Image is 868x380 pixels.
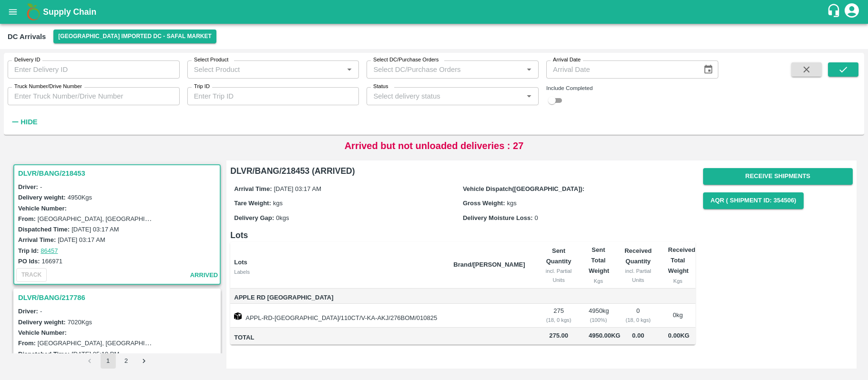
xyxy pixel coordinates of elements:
label: Driver: [18,308,38,315]
span: 0 kgs [276,214,289,221]
button: Open [523,63,535,76]
button: Go to next page [137,353,152,369]
label: Delivery Gap: [234,214,274,221]
b: Lots [234,259,247,266]
div: incl. Partial Units [544,267,573,284]
input: Arrival Date [546,60,695,79]
label: 4950 Kgs [68,194,92,201]
div: Labels [234,268,446,276]
label: Driver: [18,183,38,190]
label: Vehicle Number: [18,329,67,336]
span: 0 [535,214,538,221]
label: Select Product [194,56,228,64]
label: From: [18,215,36,222]
input: Enter Truck Number/Drive Number [8,87,180,105]
label: Arrival Time: [234,185,272,192]
button: Go to page 2 [119,353,134,369]
td: 275 [536,304,581,328]
label: Vehicle Number: [18,205,67,212]
label: Select DC/Purchase Orders [373,56,439,64]
h3: DLVR/BANG/218453 [18,167,219,180]
label: [DATE] 03:17 AM [71,226,119,233]
input: Enter Trip ID [187,87,359,105]
div: incl. Partial Units [623,267,653,284]
td: APPL-RD-[GEOGRAPHIC_DATA]/110CT/V-KA-AKJ/276BOM/010825 [230,304,446,328]
input: Select Product [190,63,341,76]
label: Trip Id: [18,247,39,254]
label: [GEOGRAPHIC_DATA], [GEOGRAPHIC_DATA] Urban, [GEOGRAPHIC_DATA], [GEOGRAPHIC_DATA] [38,339,325,347]
label: [DATE] 03:17 AM [58,236,105,243]
label: From: [18,340,36,347]
label: Delivery weight: [18,194,66,201]
button: open drawer [2,1,24,23]
label: Tare Weight: [234,200,271,207]
input: Select DC/Purchase Orders [369,63,508,76]
label: 166971 [42,258,62,265]
b: Received Total Weight [668,246,695,275]
div: Kgs [589,277,608,285]
span: Total [234,332,446,343]
label: Delivery ID [14,56,40,64]
div: Kgs [668,277,688,285]
label: 7020 Kgs [68,319,92,326]
span: arrived [190,270,218,281]
span: 4950.00 Kg [589,332,621,339]
button: Open [523,90,535,102]
b: Brand/[PERSON_NAME] [453,261,525,268]
span: [DATE] 03:17 AM [274,185,321,192]
nav: pagination navigation [81,353,153,369]
button: Select DC [53,30,216,43]
span: Apple RD [GEOGRAPHIC_DATA] [234,292,446,303]
button: Choose date [699,60,717,79]
button: Hide [8,114,40,130]
button: Receive Shipments [703,168,853,185]
div: DC Arrivals [8,30,46,43]
td: 0 kg [661,304,695,328]
div: ( 100 %) [589,316,608,324]
input: Select delivery status [369,90,520,102]
label: Arrival Time: [18,236,56,243]
label: Dispatched Time: [18,226,70,233]
label: Status [373,83,388,90]
td: 4950 kg [581,304,616,328]
b: Sent Total Weight [589,246,609,275]
button: AQR ( Shipment Id: 354506) [703,192,804,209]
b: Supply Chain [43,7,96,17]
h6: Lots [230,229,695,242]
span: 0.00 [623,330,653,341]
label: Dispatched Time: [18,350,70,358]
label: Delivery Moisture Loss: [463,214,533,221]
span: kgs [273,200,283,207]
div: ( 18, 0 kgs) [623,316,653,324]
label: Delivery weight: [18,319,66,326]
strong: Hide [20,118,37,126]
div: account of current user [843,2,860,22]
p: Arrived but not unloaded deliveries : 27 [345,139,524,153]
b: Received Quantity [624,247,652,265]
span: 0.00 Kg [668,332,690,339]
img: logo [24,2,43,21]
label: PO Ids: [18,258,40,265]
div: Include Completed [546,84,718,92]
a: 86457 [41,247,58,254]
label: Trip ID [194,83,210,90]
span: - [40,308,42,315]
div: ( 18, 0 kgs) [544,316,573,324]
label: Truck Number/Drive Number [14,83,82,90]
div: customer-support [827,3,843,20]
label: [DATE] 05:10 PM [71,350,119,358]
label: Vehicle Dispatch([GEOGRAPHIC_DATA]): [463,185,584,192]
label: Arrival Date [553,56,581,64]
button: Open [343,63,356,76]
h6: DLVR/BANG/218453 (ARRIVED) [230,164,695,178]
td: 0 [616,304,661,328]
button: page 1 [101,353,116,369]
span: - [40,183,42,190]
img: box [234,312,242,320]
span: 275.00 [544,330,573,341]
a: Supply Chain [43,5,827,19]
b: Sent Quantity [546,247,572,265]
input: Enter Delivery ID [8,60,180,79]
h3: DLVR/BANG/217786 [18,291,219,304]
label: [GEOGRAPHIC_DATA], [GEOGRAPHIC_DATA] Urban, [GEOGRAPHIC_DATA], [GEOGRAPHIC_DATA] [38,215,325,222]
